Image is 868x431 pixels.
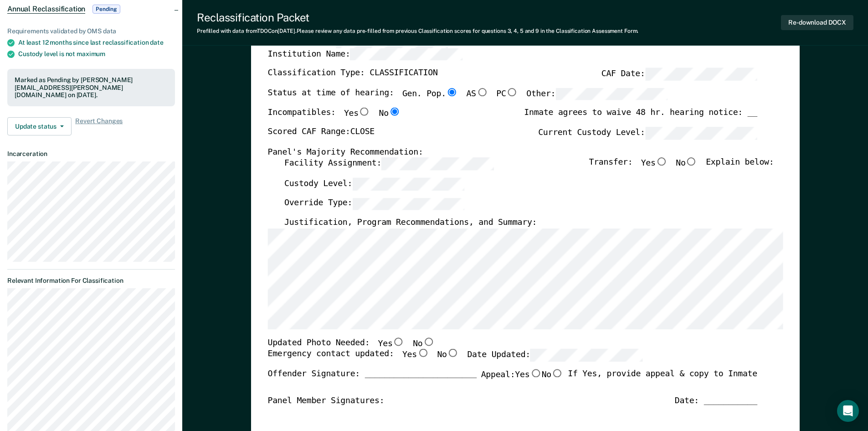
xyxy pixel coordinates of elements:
[589,158,774,178] div: Transfer: Explain below:
[674,396,757,407] div: Date: ___________
[197,28,638,34] div: Prefilled with data from TDOC on [DATE] . Please review any data pre-filled from previous Classif...
[551,369,563,378] input: No
[197,11,638,24] div: Reclassification Packet
[530,349,642,362] input: Date Updated:
[413,338,435,349] label: No
[392,338,404,346] input: Yes
[284,218,536,228] label: Justification, Program Recommendations, and Summary:
[352,178,464,191] input: Custody Level:
[267,349,642,369] div: Emergency contact updated:
[466,88,488,101] label: AS
[7,277,175,285] dt: Relevant Information For Classification
[388,108,400,116] input: No
[837,400,859,422] div: Open Intercom Messenger
[781,15,853,30] button: Re-download DOCX
[7,117,72,135] button: Update status
[676,158,698,171] label: No
[379,108,401,119] label: No
[344,108,370,119] label: Yes
[284,197,464,210] label: Override Type:
[15,76,168,99] div: Marked as Pending by [PERSON_NAME][EMAIL_ADDRESS][PERSON_NAME][DOMAIN_NAME] on [DATE].
[496,88,518,101] label: PC
[481,369,563,389] label: Appeal:
[284,178,464,191] label: Custody Level:
[381,158,493,171] input: Facility Assignment:
[77,50,105,57] span: maximum
[446,88,457,96] input: Gen. Pop.
[267,147,757,158] div: Panel's Majority Recommendation:
[7,27,175,35] div: Requirements validated by OMS data
[150,39,163,46] span: date
[645,127,757,140] input: Current Custody Level:
[467,349,642,362] label: Date Updated:
[18,39,175,47] div: At least 12 months since last reclassification
[538,127,757,140] label: Current Custody Level:
[352,197,464,210] input: Override Type:
[75,117,123,135] span: Revert Changes
[18,50,175,58] div: Custody level is not
[267,338,434,349] div: Updated Photo Needed:
[402,88,457,101] label: Gen. Pop.
[437,349,459,362] label: No
[641,158,667,171] label: Yes
[555,88,668,101] input: Other:
[358,108,370,116] input: Yes
[655,158,667,166] input: Yes
[447,349,458,358] input: No
[524,108,757,127] div: Inmate agrees to waive 48 hr. hearing notice: __
[422,338,434,346] input: No
[402,349,428,362] label: Yes
[529,369,541,378] input: Yes
[645,68,757,81] input: CAF Date:
[378,338,404,349] label: Yes
[267,68,437,81] label: Classification Type: CLASSIFICATION
[515,369,541,381] label: Yes
[267,396,384,407] div: Panel Member Signatures:
[350,48,462,61] input: Institution Name:
[92,5,120,14] span: Pending
[267,127,375,140] label: Scored CAF Range: CLOSE
[267,108,401,127] div: Incompatibles:
[7,150,175,158] dt: Incarceration
[267,369,757,396] div: Offender Signature: _______________________ If Yes, provide appeal & copy to Inmate
[685,158,697,166] input: No
[601,68,757,81] label: CAF Date:
[506,88,518,96] input: PC
[526,88,668,101] label: Other:
[267,48,462,61] label: Institution Name:
[541,369,563,381] label: No
[476,88,488,96] input: AS
[267,88,668,108] div: Status at time of hearing:
[284,158,493,171] label: Facility Assignment:
[416,349,428,358] input: Yes
[7,5,85,14] span: Annual Reclassification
